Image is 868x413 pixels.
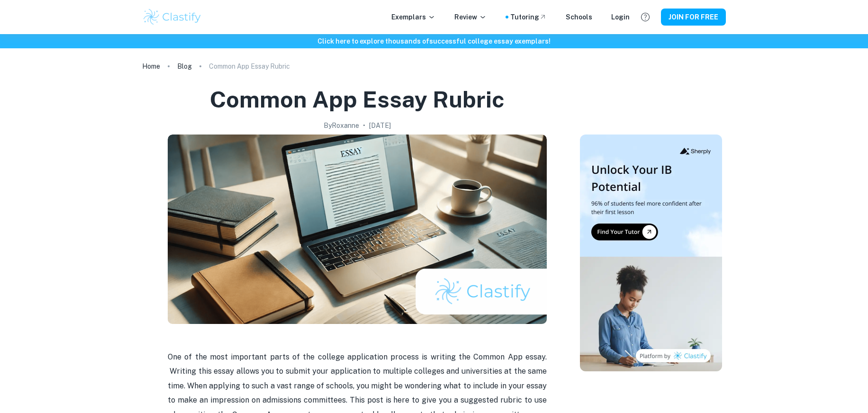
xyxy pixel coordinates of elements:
p: Review [454,12,487,22]
a: Blog [177,60,192,73]
a: Tutoring [510,12,547,22]
button: Help and Feedback [637,9,653,25]
img: Common App Essay Rubric cover image [168,135,547,324]
img: Thumbnail [580,135,722,371]
h2: By Roxanne [324,120,359,131]
p: Common App Essay Rubric [209,61,290,72]
button: JOIN FOR FREE [661,9,726,26]
h1: Common App Essay Rubric [210,84,505,115]
p: • [363,120,365,131]
a: Schools [566,12,592,22]
a: Home [142,60,160,73]
a: Login [611,12,630,22]
h2: [DATE] [369,120,391,131]
p: Exemplars [391,12,435,22]
h6: Click here to explore thousands of successful college essay exemplars ! [2,36,866,46]
img: Clastify logo [142,8,202,27]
